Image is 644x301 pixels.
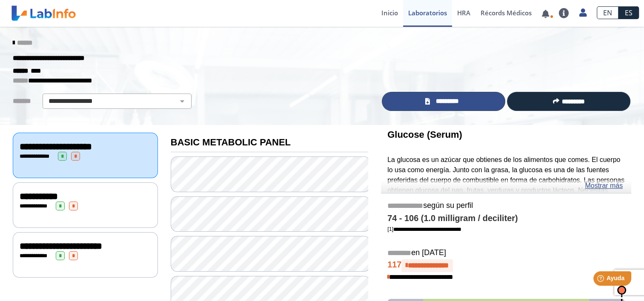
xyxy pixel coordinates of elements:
h4: 117 [387,259,625,272]
a: Mostrar más [585,181,623,191]
a: ES [618,6,639,19]
a: [1] [387,226,461,232]
b: BASIC METABOLIC PANEL [171,137,291,148]
h5: según su perfil [387,201,625,211]
h5: en [DATE] [387,248,625,258]
a: EN [597,6,618,19]
iframe: Help widget launcher [568,268,635,292]
h4: 74 - 106 (1.0 milligram / deciliter) [387,213,625,224]
p: La glucosa es un azúcar que obtienes de los alimentos que comes. El cuerpo lo usa como energía. J... [387,155,625,226]
span: HRA [457,9,470,17]
b: Glucose (Serum) [387,129,462,140]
